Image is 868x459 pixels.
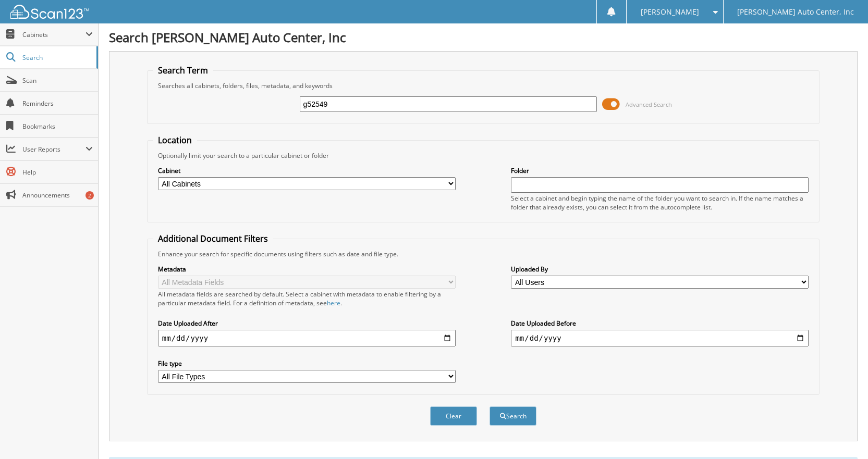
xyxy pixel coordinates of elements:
span: Bookmarks [22,122,93,131]
label: Date Uploaded Before [511,319,809,328]
legend: Location [153,134,197,146]
div: Enhance your search for specific documents using filters such as date and file type. [153,250,814,258]
input: start [158,330,456,346]
span: [PERSON_NAME] Auto Center, Inc [737,9,854,15]
span: Search [22,53,91,62]
div: All metadata fields are searched by default. Select a cabinet with metadata to enable filtering b... [158,290,456,307]
span: [PERSON_NAME] [641,9,699,15]
span: Advanced Search [626,101,672,108]
input: end [511,330,809,346]
legend: Additional Document Filters [153,233,273,244]
div: Select a cabinet and begin typing the name of the folder you want to search in. If the name match... [511,194,809,212]
label: Folder [511,166,809,175]
span: Reminders [22,99,93,108]
label: Date Uploaded After [158,319,456,328]
a: here [327,299,340,307]
button: Clear [430,406,477,426]
label: Metadata [158,265,456,274]
span: Scan [22,76,93,85]
div: Searches all cabinets, folders, files, metadata, and keywords [153,81,814,90]
span: Announcements [22,191,93,200]
div: Optionally limit your search to a particular cabinet or folder [153,151,814,160]
span: Help [22,168,93,177]
legend: Search Term [153,65,213,76]
label: File type [158,359,456,368]
img: scan123-logo-white.svg [10,5,89,19]
div: 2 [85,191,94,200]
h1: Search [PERSON_NAME] Auto Center, Inc [109,29,858,46]
label: Uploaded By [511,265,809,274]
span: User Reports [22,145,85,154]
button: Search [490,406,536,426]
span: Cabinets [22,30,85,39]
label: Cabinet [158,166,456,175]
